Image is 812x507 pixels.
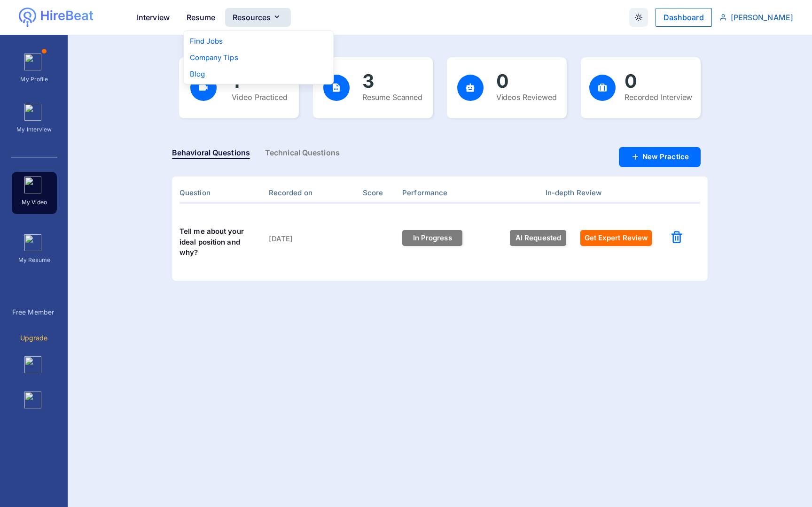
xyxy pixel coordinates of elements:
p: Videos Reviewed [496,91,557,103]
button: My Resume [12,230,57,272]
span: Tell me about your ideal position and why? [180,227,244,257]
button: Dark Mode [629,8,648,27]
img: bx-briefcase-non.png [24,104,41,121]
div: [DATE] [262,226,351,258]
img: logo [40,8,94,25]
button: In Progress [402,230,462,246]
span: 3 [362,70,375,92]
p: Resume Scanned [362,91,422,103]
p: My Video [13,193,56,207]
img: bx-help-circle.png [24,392,41,408]
button: [PERSON_NAME] [719,13,793,22]
a: 3Resume Scanned [313,57,433,118]
img: bx-file-non.png [24,234,41,251]
button: AI Requested [510,230,566,246]
div: Question [172,188,262,199]
button: Resources [225,8,291,27]
a: Blog [190,68,328,80]
button: New Practice [619,147,701,167]
p: Video Practiced [232,91,288,103]
span: 0 [496,70,509,92]
p: Free Member [12,306,54,318]
button: Technical Questions [265,147,340,158]
button: Get Expert Review [580,230,652,246]
a: Company Tips [190,51,328,64]
a: Upgrade [11,332,56,344]
button: Behavioral Questions [172,147,250,159]
p: My Interview [13,121,56,135]
p: My Resume [13,251,56,265]
a: 0Videos Reviewed [447,57,567,118]
button: My Profile [12,49,57,91]
div: Recorded on [262,188,351,199]
img: bx-slideshow-select.png [24,177,41,193]
span: 0 [625,70,637,92]
img: bxs-user-circle-non.png [24,54,41,70]
div: In-depth Review [484,188,663,199]
a: logologo [19,8,127,27]
img: logo [19,8,36,27]
button: Interview [129,8,177,27]
a: 1Video Practiced [179,57,299,118]
button: Resume [179,8,223,27]
a: 0Recorded Interview [581,57,701,118]
button: Dashboard [656,8,712,27]
p: Recorded Interview [625,91,693,103]
p: My Profile [13,70,56,84]
div: Performance [395,188,484,199]
img: bx-cog-non.png [24,356,41,373]
button: My Interview [12,100,57,142]
a: Find Jobs [190,35,328,47]
div: Score [351,188,395,199]
button: My Video [12,172,57,214]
